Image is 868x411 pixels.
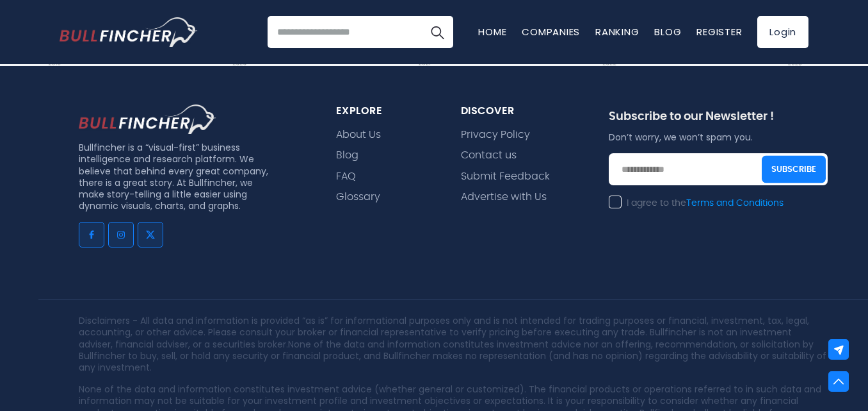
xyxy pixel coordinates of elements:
[609,217,803,267] iframe: reCAPTCHA
[461,149,517,162] a: Contact us
[522,25,580,38] a: Companies
[79,315,828,373] p: Disclaimers - All data and information is provided “as is” for informational purposes only and is...
[461,105,578,118] div: Discover
[609,110,828,131] div: Subscribe to our Newsletter !
[60,17,197,47] a: Go to homepage
[461,129,530,141] a: Privacy Policy
[421,16,453,48] button: Search
[336,129,381,141] a: About Us
[336,191,380,203] a: Glossary
[79,105,216,134] img: footer logo
[336,149,358,162] a: Blog
[609,131,828,143] p: Don’t worry, we won’t spam you.
[595,25,639,38] a: Ranking
[461,191,547,203] a: Advertise with Us
[654,25,681,38] a: Blog
[762,156,826,183] button: Subscribe
[79,142,273,212] p: Bullfincher is a “visual-first” business intelligence and research platform. We believe that behi...
[60,17,198,47] img: Bullfincher logo
[138,222,163,247] a: Go to twitter
[686,199,784,208] a: Terms and Conditions
[79,222,104,247] a: Go to facebook
[461,171,550,183] a: Submit Feedback
[609,197,784,209] label: I agree to the
[478,25,506,38] a: Home
[757,16,808,48] a: Login
[696,25,742,38] a: Register
[336,171,356,183] a: FAQ
[336,105,430,118] div: explore
[108,222,134,247] a: Go to instagram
